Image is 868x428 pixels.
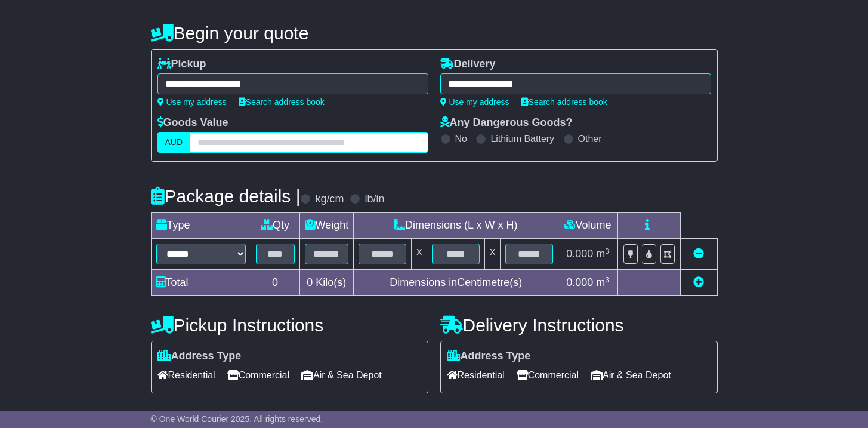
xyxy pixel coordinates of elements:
[157,366,215,384] span: Residential
[521,97,607,107] a: Search address book
[578,133,602,144] label: Other
[307,276,313,288] span: 0
[447,366,505,384] span: Residential
[566,248,593,260] span: 0.000
[517,366,579,384] span: Commercial
[157,116,228,130] label: Goods Value
[151,186,301,206] h4: Package details |
[151,270,251,296] td: Total
[605,275,610,284] sup: 3
[440,116,573,130] label: Any Dangerous Goods?
[251,213,299,239] td: Qty
[365,193,384,206] label: lb/in
[455,133,467,144] label: No
[151,23,718,43] h4: Begin your quote
[157,350,242,363] label: Address Type
[693,276,704,288] a: Add new item
[447,350,531,363] label: Address Type
[157,132,191,153] label: AUD
[299,270,354,296] td: Kilo(s)
[301,366,382,384] span: Air & Sea Depot
[693,248,704,260] a: Remove this item
[157,97,227,107] a: Use my address
[354,213,558,239] td: Dimensions (L x W x H)
[591,366,671,384] span: Air & Sea Depot
[596,276,610,288] span: m
[354,270,558,296] td: Dimensions in Centimetre(s)
[605,247,610,255] sup: 3
[239,97,325,107] a: Search address book
[151,213,251,239] td: Type
[490,133,554,144] label: Lithium Battery
[299,213,354,239] td: Weight
[227,366,289,384] span: Commercial
[440,58,496,71] label: Delivery
[566,276,593,288] span: 0.000
[440,97,509,107] a: Use my address
[157,58,206,71] label: Pickup
[412,239,427,270] td: x
[440,315,718,335] h4: Delivery Instructions
[596,248,610,260] span: m
[558,213,617,239] td: Volume
[151,315,428,335] h4: Pickup Instructions
[251,270,299,296] td: 0
[151,414,323,424] span: © One World Courier 2025. All rights reserved.
[485,239,501,270] td: x
[315,193,344,206] label: kg/cm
